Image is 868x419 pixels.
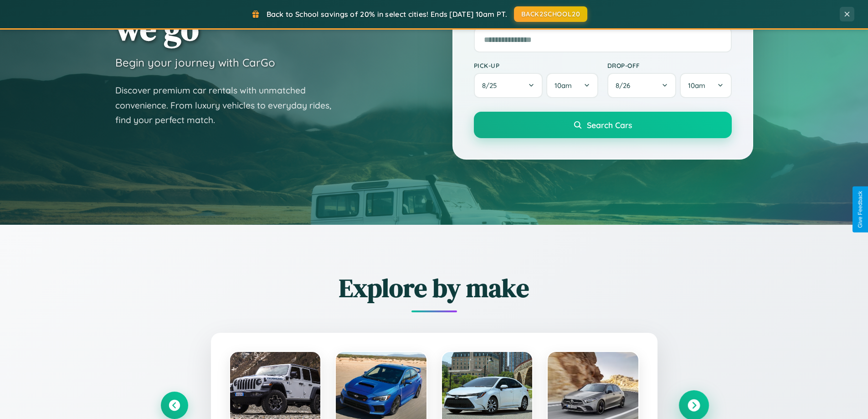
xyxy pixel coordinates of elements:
[267,10,507,19] span: Back to School savings of 20% in select cities! Ends [DATE] 10am PT.
[115,83,343,128] p: Discover premium car rentals with unmatched convenience. From luxury vehicles to everyday rides, ...
[616,81,635,90] span: 8 / 26
[680,73,731,98] button: 10am
[161,270,708,305] h2: Explore by make
[555,81,572,90] span: 10am
[474,73,543,98] button: 8/25
[546,73,598,98] button: 10am
[607,62,732,69] label: Drop-off
[115,56,275,69] h3: Begin your journey with CarGo
[688,81,705,90] span: 10am
[514,6,587,22] button: BACK2SCHOOL20
[474,112,732,138] button: Search Cars
[474,62,598,69] label: Pick-up
[857,191,863,228] div: Give Feedback
[607,73,677,98] button: 8/26
[587,120,632,130] span: Search Cars
[482,81,501,90] span: 8 / 25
